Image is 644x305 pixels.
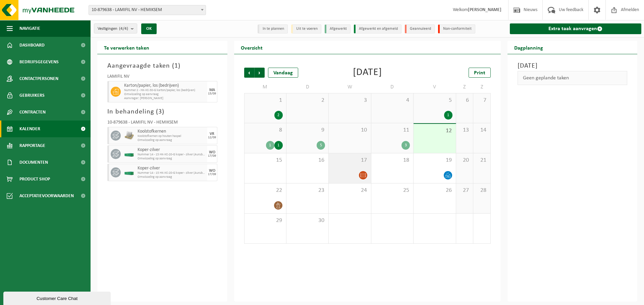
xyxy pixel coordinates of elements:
[208,136,216,139] div: 12/09
[417,127,452,135] span: 12
[19,104,46,121] span: Contracten
[325,24,351,33] li: Afgewerkt
[518,71,628,85] div: Geen geplande taken
[138,157,206,161] span: Omwisseling op aanvraag
[138,171,206,175] span: Nummer 14 - 15 HK-XC-20-G koper - zilver (Aurubis Beerse)
[317,141,325,150] div: 5
[98,24,128,34] span: Vestigingen
[469,68,491,78] a: Print
[332,97,367,104] span: 3
[255,68,265,78] span: Volgende
[19,54,59,70] span: Bedrijfsgegevens
[290,157,325,164] span: 16
[248,157,283,164] span: 15
[244,81,286,93] td: M
[477,157,487,164] span: 21
[19,137,45,154] span: Rapportage
[19,37,45,54] span: Dashboard
[375,157,410,164] span: 18
[19,121,40,137] span: Kalender
[209,150,215,154] div: WO
[460,97,470,104] span: 6
[244,68,254,78] span: Vorige
[329,81,371,93] td: W
[438,24,475,33] li: Non-conformiteit
[208,92,216,95] div: 15/09
[248,187,283,194] span: 22
[174,63,178,69] span: 1
[286,81,329,93] td: D
[274,141,283,150] div: 1
[107,120,217,127] div: 10-879638 - LAMIFIL NV - HEMIKSEM
[417,187,452,194] span: 26
[375,127,410,134] span: 11
[210,132,214,136] div: VR
[332,127,367,134] span: 10
[290,217,325,224] span: 30
[477,97,487,104] span: 7
[97,41,156,54] h2: Te verwerken taken
[414,81,456,93] td: V
[266,141,274,150] div: 1
[138,166,206,171] span: Koper-zilver
[141,23,157,34] button: OK
[138,175,206,179] span: Omwisseling op aanvraag
[124,92,206,96] span: Omwisseling op aanvraag
[290,97,325,104] span: 2
[208,173,216,176] div: 17/09
[248,127,283,134] span: 8
[124,96,206,100] span: Aanvrager: [PERSON_NAME]
[208,154,216,158] div: 17/09
[138,138,206,142] span: Omwisseling op aanvraag
[234,41,269,54] h2: Overzicht
[405,24,435,33] li: Geannuleerd
[332,187,367,194] span: 24
[124,83,206,88] span: Karton/papier, los (bedrijven)
[138,147,206,153] span: Koper-zilver
[460,157,470,164] span: 20
[268,68,298,78] div: Vandaag
[209,88,215,92] div: MA
[158,108,162,115] span: 3
[332,157,367,164] span: 17
[401,141,410,150] div: 3
[468,7,501,12] strong: [PERSON_NAME]
[417,157,452,164] span: 19
[477,127,487,134] span: 14
[19,171,50,187] span: Product Shop
[124,152,134,157] img: HK-XC-20-GN-00
[518,61,628,71] h3: [DATE]
[354,24,401,33] li: Afgewerkt en afgemeld
[138,134,206,138] span: Koolstofkernen op houten haspel
[89,5,206,15] span: 10-879638 - LAMIFIL NV - HEMIKSEM
[291,24,321,33] li: Uit te voeren
[138,129,206,134] span: Koolstofkernen
[94,23,137,33] button: Vestigingen(4/4)
[248,97,283,104] span: 1
[510,23,642,34] a: Extra taak aanvragen
[375,97,410,104] span: 4
[353,68,382,78] div: [DATE]
[19,187,74,204] span: Acceptatievoorwaarden
[19,87,45,104] span: Gebruikers
[375,187,410,194] span: 25
[290,127,325,134] span: 9
[477,187,487,194] span: 28
[248,217,283,224] span: 29
[124,131,134,141] img: LP-PA-00000-WDN-11
[209,169,215,173] div: WO
[444,111,452,120] div: 1
[473,81,490,93] td: Z
[89,5,206,15] span: 10-879638 - LAMIFIL NV - HEMIKSEM
[274,111,283,120] div: 2
[19,70,58,87] span: Contactpersonen
[19,20,40,37] span: Navigatie
[107,61,217,71] h3: Aangevraagde taken ( )
[258,24,288,33] li: In te plannen
[456,81,473,93] td: Z
[124,170,134,175] img: HK-XC-20-GN-00
[507,41,550,54] h2: Dagplanning
[474,70,485,76] span: Print
[107,107,217,117] h3: In behandeling ( )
